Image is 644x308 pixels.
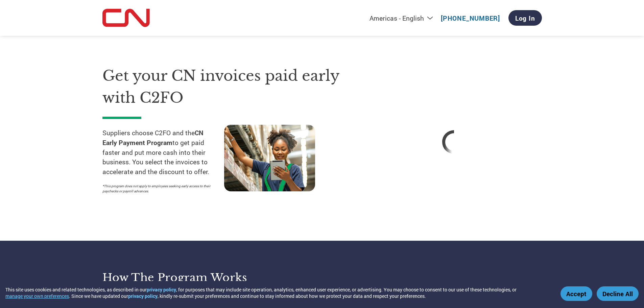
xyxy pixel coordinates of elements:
img: CN [102,9,150,27]
div: This site uses cookies and related technologies, as described in our , for purposes that may incl... [5,286,551,299]
strong: CN Early Payment Program [102,128,204,147]
a: Log In [508,10,542,26]
a: privacy policy [147,286,176,293]
a: privacy policy [128,293,158,299]
button: Decline All [597,286,639,301]
img: supply chain worker [224,125,315,191]
button: manage your own preferences [5,293,69,299]
h3: How the program works [102,271,314,284]
p: *This program does not apply to employees seeking early access to their paychecks or payroll adva... [102,184,217,194]
button: Accept [560,286,592,301]
p: Suppliers choose C2FO and the to get paid faster and put more cash into their business. You selec... [102,128,224,177]
h1: Get your CN invoices paid early with C2FO [102,65,346,109]
a: [PHONE_NUMBER] [441,14,500,22]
